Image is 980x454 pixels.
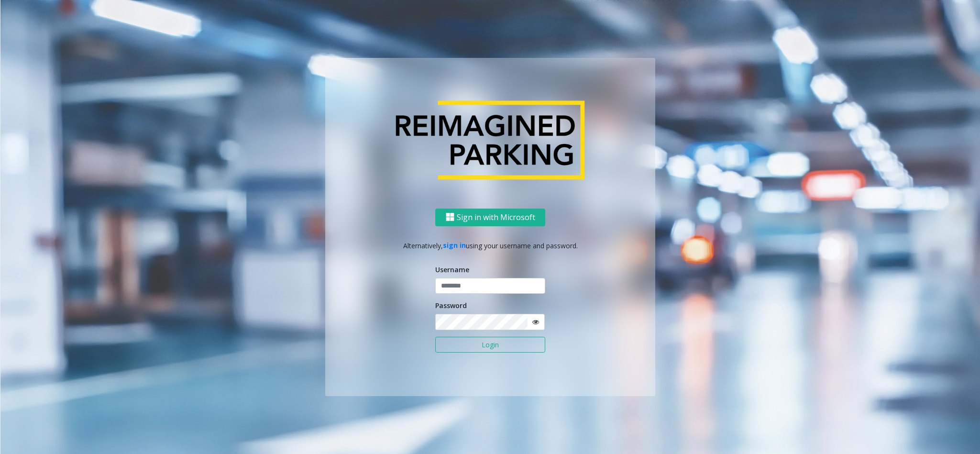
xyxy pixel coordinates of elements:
label: Password [435,300,467,310]
button: Login [435,337,545,353]
p: Alternatively, using your username and password. [335,240,646,250]
a: sign in [443,241,466,250]
label: Username [435,265,469,275]
button: Sign in with Microsoft [435,208,545,226]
